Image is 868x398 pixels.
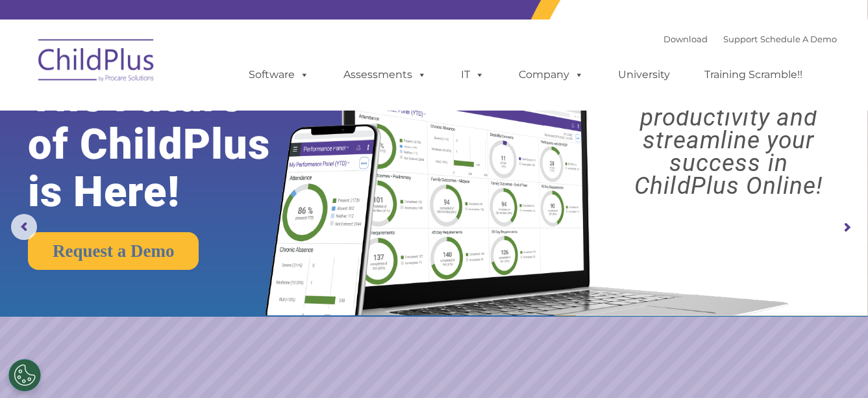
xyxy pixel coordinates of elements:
a: Company [506,62,597,88]
a: Software [236,62,322,88]
a: Schedule A Demo [760,34,837,44]
img: ChildPlus by Procare Solutions [32,30,162,95]
a: University [605,62,683,88]
rs-layer: Boost your productivity and streamline your success in ChildPlus Online! [600,83,858,197]
a: Support [723,34,758,44]
a: Download [663,34,708,44]
a: Assessments [330,62,440,88]
rs-layer: The Future of ChildPlus is Here! [28,73,305,216]
span: Last name [180,86,220,96]
span: Phone number [180,139,236,149]
a: Request a Demo [28,232,199,270]
font: | [663,34,837,44]
button: Cookies Settings [8,359,41,391]
a: Training Scramble!! [691,62,815,88]
a: IT [448,62,497,88]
